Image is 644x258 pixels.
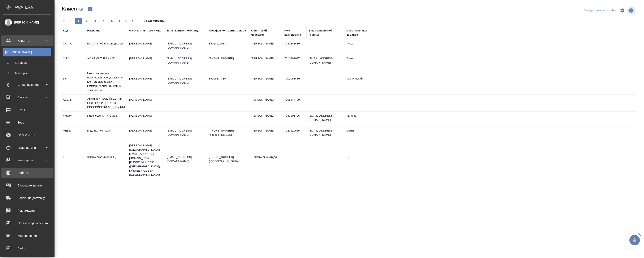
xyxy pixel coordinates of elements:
[92,18,99,24] button: 3
[127,74,165,89] td: [PERSON_NAME]
[83,19,90,23] span: 2
[307,126,344,141] td: [EMAIL_ADDRESS][DOMAIN_NAME]
[1,231,53,241] a: Конференции
[307,54,344,69] td: [EMAIL_ADDRESS][DOMAIN_NAME]
[3,157,51,163] div: Кандидаты
[249,96,282,110] td: [PERSON_NAME]
[85,126,127,141] td: МЕДЭКС-Консалт
[5,61,49,65] div: Договоры
[309,29,342,37] div: Email клиентской группы
[92,19,99,23] span: 3
[83,18,90,24] button: 2
[284,29,304,37] div: ИНН контрагента
[3,245,51,251] div: Выйти
[249,153,282,168] td: Юридический отдел
[629,235,640,245] button: 🙏
[3,48,51,56] a: [PERSON_NAME]Клиенты
[167,29,199,33] div: Email контактного лица
[3,170,51,176] div: Работы
[61,126,85,141] td: MEDK
[61,96,85,110] td: ACGRF
[209,77,247,81] p: 89105834335
[631,236,638,245] span: 🙏
[346,29,376,37] div: Ответственная команда
[209,42,247,46] p: 89163910013
[282,112,307,126] td: 7750005725
[209,155,247,163] p: [PHONE_NUMBER] ([GEOGRAPHIC_DATA])
[15,3,55,12] div: AWATERA
[344,74,378,89] td: Технический
[5,50,49,54] div: Клиенты
[1,105,53,115] a: Чаты
[344,112,378,126] td: Таганка
[1,243,53,254] a: Выйти
[3,119,51,126] div: Todo
[209,56,247,61] p: [PHONE_NUMBER]
[85,112,127,126] td: Яндекс Деньги / ЮМани
[627,7,636,14] span: Посмотреть информацию
[249,74,282,89] td: [PERSON_NAME]
[127,54,165,69] td: [PERSON_NAME]
[617,5,627,16] span: Настроить таблицу
[249,112,282,126] td: [PERSON_NAME]
[344,54,378,69] td: Сити
[3,59,51,67] a: ДДоговоры
[87,29,100,33] div: Название
[127,96,165,110] td: [PERSON_NAME]
[61,153,85,168] td: FL
[61,39,85,54] td: T-OP-C
[85,95,127,111] td: АНАЛИТИЧЕСКИЙ ЦЕНТР ПРИ ПРАВИТЕЛЬСТВЕ РОССИЙСКОЙ ФЕДЕРАЦИИ
[209,29,246,33] div: Телефон контактного лица
[282,153,307,168] td: -
[109,19,115,23] span: 5
[3,233,51,239] div: Конференции
[5,71,49,75] div: Тендеры
[3,69,51,77] a: ТТендеры
[344,126,378,141] td: Сити3
[1,205,53,216] a: Рекламации
[249,39,282,54] td: [PERSON_NAME]
[3,107,51,113] div: Чаты
[167,42,205,50] p: [EMAIL_ADDRESS][DOMAIN_NAME]
[251,29,280,37] div: Клиентский менеджер
[129,29,161,33] div: ФИО контактного лица
[344,39,378,54] td: Русал
[3,145,51,151] div: Исполнители
[249,54,282,69] td: [PERSON_NAME]
[3,132,51,138] div: Проекты SC
[85,54,127,69] td: АО КБ СИТИБАНК (2)
[100,18,107,24] button: 4
[109,18,115,24] button: 5
[1,193,53,203] a: Заявки на доставку
[61,5,83,12] span: Клиенты
[282,74,307,89] td: 7701058410
[167,129,205,137] p: [EMAIL_ADDRESS][DOMAIN_NAME]
[3,220,51,226] div: Проекты процессинга
[85,39,127,54] td: РУСАЛ Глобал Менеджмент
[85,153,127,168] td: Физическое лицо (ЦО)
[1,180,53,191] a: Входящие заявки
[3,207,51,214] div: Рекламации
[167,77,205,85] p: [EMAIL_ADDRESS][DOMAIN_NAME]
[282,39,307,54] td: 7730248430
[1,218,53,228] a: Проекты процессинга
[85,5,95,13] button: Создать
[282,126,307,141] td: 7723529656
[167,155,205,163] p: [EMAIL_ADDRESS][DOMAIN_NAME]
[1,117,53,128] a: Todo
[127,39,165,54] td: [PERSON_NAME]
[3,94,51,100] div: Заказы
[344,153,378,168] td: ЦО
[1,168,53,178] a: Работы
[127,141,165,179] td: [PERSON_NAME] ([GEOGRAPHIC_DATA]) [EMAIL_ADDRESS][DOMAIN_NAME] [PHONE_NUMBER] ([GEOGRAPHIC_DATA])...
[3,182,51,189] div: Входящие заявки
[127,126,165,141] td: [PERSON_NAME]
[61,54,85,69] td: CITI2
[85,69,127,94] td: Некоммерческая организация Фонд развития Центра разработки и коммерциализации новых технологий
[282,54,307,69] td: 7710401987
[61,112,85,126] td: Yandex
[307,112,344,126] td: [EMAIL_ADDRESS][DOMAIN_NAME]
[144,18,164,24] span: из 326 страниц
[3,38,51,44] div: Клиенты
[1,130,53,140] a: Проекты SC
